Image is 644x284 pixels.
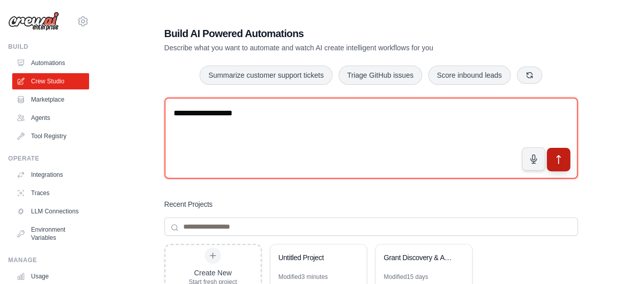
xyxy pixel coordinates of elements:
[12,185,89,201] a: Traces
[522,147,545,171] button: Click to speak your automation idea
[8,154,89,163] div: Operate
[593,235,644,284] div: 聊天小工具
[278,253,348,263] div: Untitled Project
[12,91,89,108] a: Marketplace
[164,43,507,53] p: Describe what you want to automate and watch AI create intelligent workflows for you
[12,222,89,246] a: Environment Variables
[8,43,89,51] div: Build
[8,256,89,264] div: Manage
[278,273,328,281] div: Modified 3 minutes
[12,110,89,126] a: Agents
[384,273,428,281] div: Modified 15 days
[12,167,89,183] a: Integrations
[200,66,332,85] button: Summarize customer support tickets
[164,26,507,41] h1: Build AI Powered Automations
[12,73,89,89] a: Crew Studio
[12,128,89,144] a: Tool Registry
[164,199,213,209] h3: Recent Projects
[12,203,89,219] a: LLM Connections
[593,235,644,284] iframe: Chat Widget
[8,12,59,31] img: Logo
[428,66,511,85] button: Score inbound leads
[12,55,89,71] a: Automations
[339,66,422,85] button: Triage GitHub issues
[189,268,237,278] div: Create New
[384,253,454,263] div: Grant Discovery & Analysis Automation
[517,67,542,84] button: Get new suggestions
